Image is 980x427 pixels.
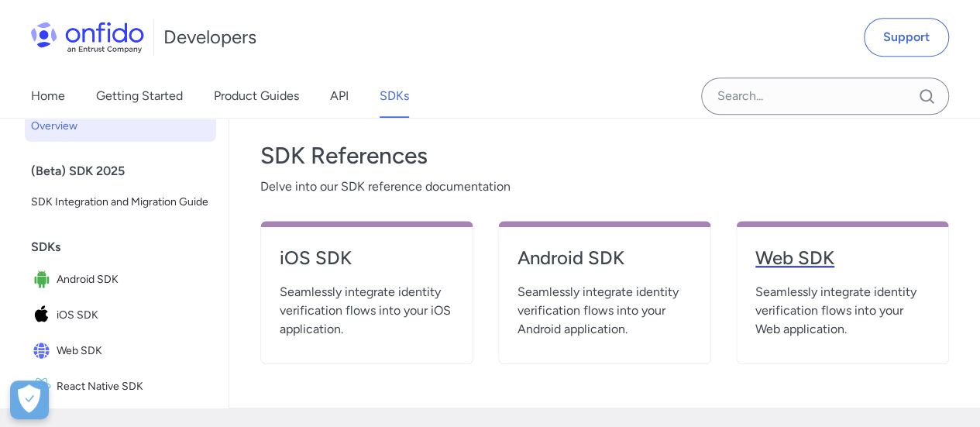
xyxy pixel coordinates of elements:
[31,156,222,187] div: (Beta) SDK 2025
[57,340,210,362] span: Web SDK
[755,246,930,270] h4: Web SDK
[518,246,692,283] a: Android SDK
[755,246,930,283] a: Web SDK
[280,246,454,270] h4: iOS SDK
[25,187,216,218] a: SDK Integration and Migration Guide
[96,74,183,118] a: Getting Started
[380,74,409,118] a: SDKs
[31,232,222,263] div: SDKs
[163,25,256,50] h1: Developers
[260,140,949,171] h3: SDK References
[330,74,349,118] a: API
[214,74,299,118] a: Product Guides
[31,22,144,53] img: Onfido Logo
[25,298,216,332] a: IconiOS SDKiOS SDK
[57,305,210,326] span: iOS SDK
[280,283,454,339] span: Seamlessly integrate identity verification flows into your iOS application.
[31,117,210,136] span: Overview
[57,269,210,291] span: Android SDK
[25,334,216,368] a: IconWeb SDKWeb SDK
[260,177,949,196] span: Delve into our SDK reference documentation
[280,246,454,283] a: iOS SDK
[10,381,49,419] button: Open Preferences
[31,269,57,291] img: IconAndroid SDK
[25,263,216,297] a: IconAndroid SDKAndroid SDK
[31,376,57,398] img: IconReact Native SDK
[31,305,57,326] img: IconiOS SDK
[25,111,216,142] a: Overview
[57,376,210,398] span: React Native SDK
[518,246,692,270] h4: Android SDK
[31,74,65,118] a: Home
[25,370,216,404] a: IconReact Native SDKReact Native SDK
[31,340,57,362] img: IconWeb SDK
[755,283,930,339] span: Seamlessly integrate identity verification flows into your Web application.
[31,193,210,212] span: SDK Integration and Migration Guide
[864,18,949,57] a: Support
[10,381,49,419] div: Cookie Preferences
[518,283,692,339] span: Seamlessly integrate identity verification flows into your Android application.
[701,77,949,115] input: Onfido search input field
